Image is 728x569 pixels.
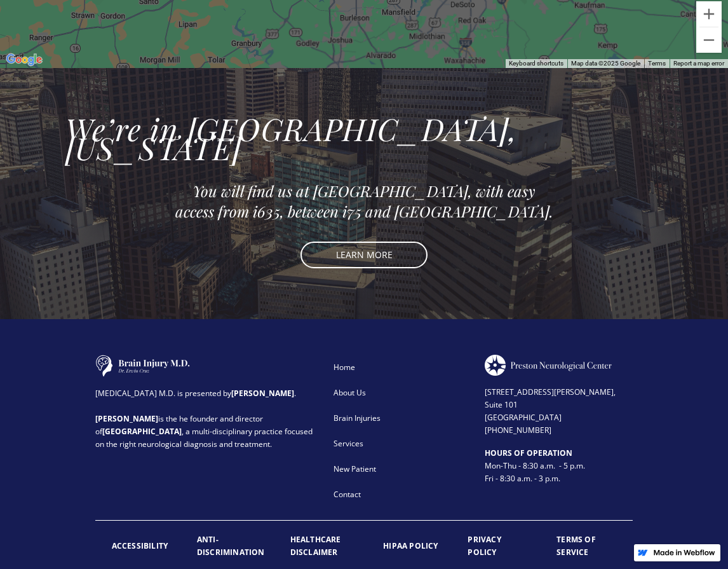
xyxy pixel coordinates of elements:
[485,376,633,437] div: [STREET_ADDRESS][PERSON_NAME], Suite 101 [GEOGRAPHIC_DATA] [PHONE_NUMBER]
[327,380,475,406] a: About Us
[290,534,341,558] strong: HEALTHCARE DISCLAIMER
[696,1,722,27] button: Zoom in
[696,27,722,53] button: Zoom out
[95,413,158,424] strong: [PERSON_NAME]
[3,51,45,68] img: Google
[197,534,265,558] strong: ANTI-DISCRIMINATION
[673,60,724,67] a: Report a map error
[327,482,475,507] a: Contact
[334,488,469,501] div: Contact
[334,412,469,425] div: Brain Injuries
[327,431,475,456] a: Services
[383,540,438,551] strong: HIPAA POLICY
[485,447,633,485] div: Mon-Thu - 8:30 a.m. - 5 p.m. Fri - 8:30 a.m. - 3 p.m.
[327,456,475,482] a: New Patient
[175,181,553,221] em: You will find us at [GEOGRAPHIC_DATA], with easy access from i635, between i75 and [GEOGRAPHIC_DA...
[468,534,501,558] strong: PRIVACY POLICY
[334,463,469,476] div: New Patient
[95,377,317,451] div: [MEDICAL_DATA] M.D. is presented by . is the he founder and director of , a multi-disciplinary pr...
[102,426,182,437] strong: [GEOGRAPHIC_DATA]
[648,60,666,67] a: Terms (opens in new tab)
[653,549,715,556] img: Made in Webflow
[485,448,572,458] strong: HOURS OF OPERATION ‍
[556,534,596,558] strong: TERMS OF SERVICE
[112,540,168,551] strong: ACCESSIBILITY
[65,108,517,168] em: We’re in [GEOGRAPHIC_DATA], [US_STATE]
[3,51,45,68] a: Open this area in Google Maps (opens a new window)
[334,387,469,399] div: About Us
[231,388,294,399] strong: [PERSON_NAME]
[327,355,475,380] a: Home
[334,361,469,374] div: Home
[334,437,469,450] div: Services
[571,60,640,67] span: Map data ©2025 Google
[300,242,428,268] a: LEARN MORE
[509,59,563,68] button: Keyboard shortcuts
[327,406,475,431] a: Brain Injuries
